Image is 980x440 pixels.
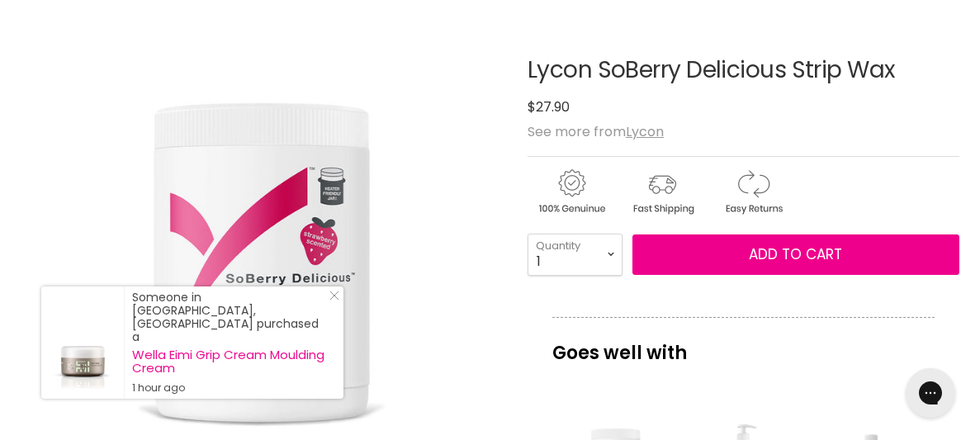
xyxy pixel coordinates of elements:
small: 1 hour ago [132,381,327,395]
a: Wella Eimi Grip Cream Moulding Cream [132,348,327,375]
a: Visit product page [41,286,124,399]
select: Quantity [528,234,623,275]
span: Add to cart [749,244,842,264]
button: Add to cart [632,234,959,276]
span: $27.90 [528,97,570,116]
img: genuine.gif [528,167,615,217]
img: shipping.gif [618,167,706,217]
iframe: Gorgias live chat messenger [897,362,963,423]
svg: Close Icon [329,291,339,300]
div: Someone in [GEOGRAPHIC_DATA], [GEOGRAPHIC_DATA] purchased a [132,291,327,395]
h1: Lycon SoBerry Delicious Strip Wax [528,58,959,83]
a: Close Notification [323,291,339,307]
p: Goes well with [552,317,935,371]
span: See more from [528,122,664,141]
a: Lycon [626,122,664,141]
img: returns.gif [709,167,797,217]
